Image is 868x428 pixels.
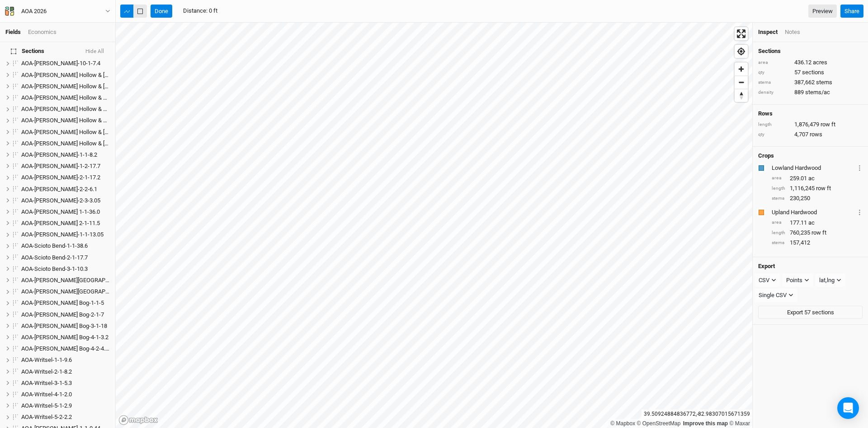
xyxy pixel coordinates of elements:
span: rows [810,130,822,139]
div: AOA-Utzinger Bog-4-2-4.35 [21,345,110,352]
button: Points [782,274,813,287]
span: AOA-[PERSON_NAME]-2-1-17.2 [21,174,100,181]
span: Zoom out [735,76,748,89]
span: AOA-[PERSON_NAME] Hollow & [GEOGRAPHIC_DATA]-4-3-2.3 [21,140,178,147]
div: AOA-Utzinger Bog-4-1-3.2 [21,334,110,341]
div: 387,662 [758,78,863,87]
div: 230,250 [772,194,863,202]
div: 436.12 [758,58,863,67]
div: AOA-Utzinger Bog-2-1-7 [21,311,110,318]
span: AOA-[PERSON_NAME] Hollow & Stone Canyon-4-1-2.75 [21,117,161,124]
span: row ft [811,229,826,237]
div: AOA-Writsel-5-2-2.2 [21,414,110,421]
h4: Crops [758,152,774,159]
h4: Rows [758,110,863,117]
div: AOA-Kibler Fen-2-1-17.2 [21,174,110,181]
span: row ft [816,184,831,192]
div: AOA-Scioto Bend-3-1-10.3 [21,265,110,273]
div: CSV [759,276,769,285]
div: AOA-Scioto Bend-1-1-38.6 [21,242,110,250]
button: Enter fullscreen [735,27,748,40]
span: AOA-[PERSON_NAME] Bog-4-2-4.35 [21,345,112,352]
div: stems [772,195,785,202]
div: AOA-Hintz Hollow & Stone Canyon-3-2-1.3 [21,106,110,113]
div: 177.11 [772,219,863,227]
span: AOA-[PERSON_NAME] Hollow & Stone Canyon-3-1-3.85 [21,94,161,101]
div: 1,116,245 [772,184,863,192]
span: Sections [11,48,44,55]
div: 4,707 [758,130,863,139]
div: area [772,219,785,226]
button: Hide All [85,48,104,55]
span: AOA-[PERSON_NAME] Bog-2-1-7 [21,311,104,318]
div: AOA-Writsel-3-1-5.3 [21,380,110,387]
div: AOA-Kibler Fen-1-1-8.2 [21,151,110,159]
a: Fields [5,29,21,35]
button: Zoom out [735,76,748,89]
span: ac [808,219,815,227]
div: AOA-Hintz Hollow & Stone Canyon-3-1-3.85 [21,94,110,101]
span: AOA-[PERSON_NAME]-2-2-6.1 [21,186,97,192]
div: AOA-Hintz Hollow & Stone Canyon-2-2-8.65 [21,83,110,90]
div: 157,412 [772,239,863,247]
h4: Export [758,263,863,270]
div: AOA-Hintz Hollow & Stone Canyon-4-1-2.75 [21,117,110,124]
span: AOA-Scioto Bend-2-1-17.7 [21,254,88,261]
div: AOA-Scott Creek Falls-2-1-19.1 [21,288,110,295]
div: Upland Hardwood [772,208,855,216]
button: AOA 2026 [5,6,111,16]
div: area [772,175,785,182]
a: Preview [808,5,837,18]
div: AOA-Writsel-1-1-9.6 [21,356,110,364]
span: AOA-[PERSON_NAME] Hollow & [GEOGRAPHIC_DATA]-1-1-6.5 [21,72,178,78]
div: 39.50924884836772 , -82.98307015671359 [642,409,752,419]
span: AOA-[PERSON_NAME]-1-1-13.05 [21,231,104,238]
span: AOA-[PERSON_NAME]-2-3-3.05 [21,197,100,204]
div: AOA-Writsel-4-1-2.0 [21,391,110,398]
span: AOA-[PERSON_NAME] 2-1-11.5 [21,220,100,226]
div: AOA-Hintz Hollow & Stone Canyon-4-3-2.3 [21,140,110,147]
div: Lowland Hardwood [772,164,855,172]
button: Single CSV [755,289,797,302]
div: AOA 2026 [21,7,47,16]
a: Mapbox logo [118,415,158,425]
button: Zoom in [735,63,748,76]
button: Crop Usage [857,207,863,217]
div: AOA-Hintz Hollow & Stone Canyon-4-2-6.7 [21,129,110,136]
span: AOA-[PERSON_NAME] Hollow & [GEOGRAPHIC_DATA]-4-2-6.7 [21,129,178,135]
div: AOA-Genevieve Jones-10-1-7.4 [21,60,110,67]
div: Notes [785,28,800,36]
button: Done [151,5,172,18]
div: Single CSV [759,291,787,300]
div: Points [786,276,802,285]
span: AOA-[PERSON_NAME]-1-2-17.7 [21,163,100,169]
span: AOA-[PERSON_NAME][GEOGRAPHIC_DATA]-2-1-19.1 [21,288,156,295]
span: AOA-[PERSON_NAME] Hollow & [GEOGRAPHIC_DATA]-2-2-8.65 [21,83,181,90]
div: AOA-Kibler Fen-1-2-17.7 [21,163,110,170]
div: Distance : 0 ft [183,7,217,15]
h4: Sections [758,48,863,55]
button: CSV [755,274,780,287]
div: Open Intercom Messenger [837,397,859,419]
div: AOA-Kibler Fen-2-2-6.1 [21,186,110,193]
button: Shortcut: 2 [133,5,147,18]
span: AOA-[PERSON_NAME] Bog-1-1-5 [21,299,104,306]
div: AOA-Utzinger Bog-3-1-18 [21,322,110,330]
div: 57 [758,68,863,77]
span: Reset bearing to north [735,89,748,102]
div: AOA-Scioto Bend-2-1-17.7 [21,254,110,261]
span: AOA-Writsel-5-2-2.2 [21,414,72,420]
a: Mapbox [610,420,635,427]
div: 259.01 [772,174,863,183]
div: AOA-Writsel-2-1-8.2 [21,368,110,375]
span: AOA-Writsel-2-1-8.2 [21,368,72,375]
div: AOA-Kibler Fen-2-3-3.05 [21,197,110,204]
button: Crop Usage [857,163,863,173]
div: Inspect [758,28,778,36]
div: stems [772,240,785,246]
div: AOA-Poston 1-1-36.0 [21,208,110,216]
button: Shortcut: 1 [120,5,134,18]
span: AOA-[PERSON_NAME] 1-1-36.0 [21,208,100,215]
span: stems/ac [805,88,830,96]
